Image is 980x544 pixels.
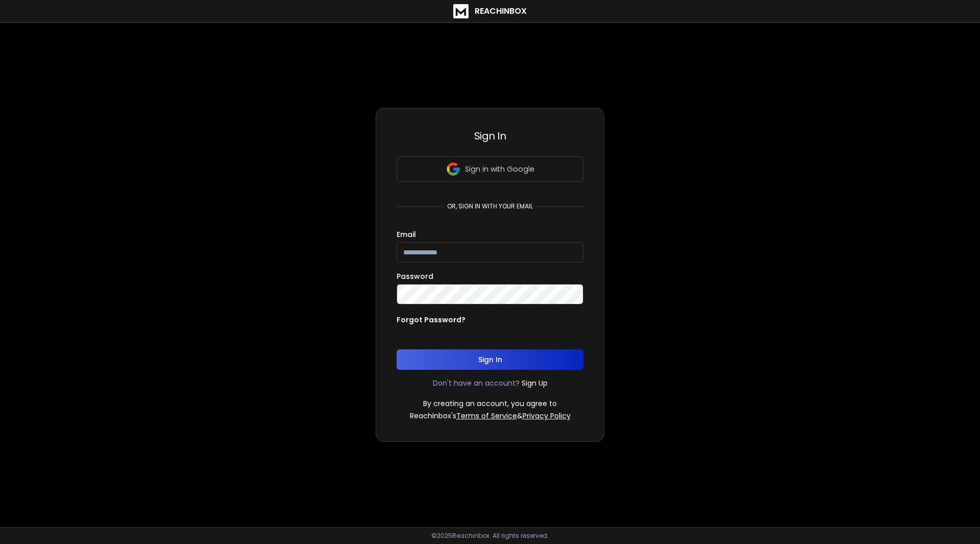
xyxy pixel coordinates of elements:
[523,411,571,421] a: Privacy Policy
[522,378,548,388] a: Sign Up
[410,411,571,421] p: ReachInbox's &
[443,202,537,210] p: or, sign in with your email
[475,5,527,17] h1: ReachInbox
[423,398,557,409] p: By creating an account, you agree to
[465,164,534,174] p: Sign in with Google
[456,411,517,421] a: Terms of Service
[397,315,465,325] p: Forgot Password?
[453,4,469,18] img: logo
[397,273,433,280] label: Password
[431,532,549,540] p: © 2025 Reachinbox. All rights reserved.
[453,4,527,18] a: ReachInbox
[397,231,416,238] label: Email
[397,156,583,182] button: Sign in with Google
[433,378,520,388] p: Don't have an account?
[397,129,583,143] h3: Sign In
[397,349,583,370] button: Sign In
